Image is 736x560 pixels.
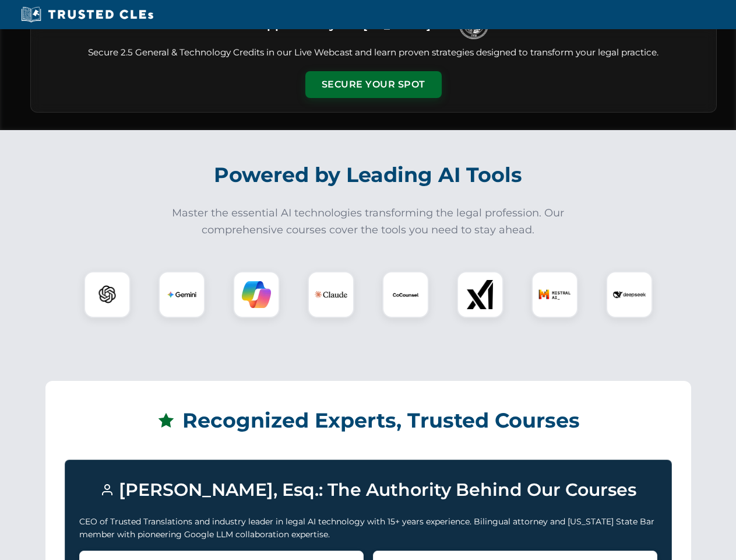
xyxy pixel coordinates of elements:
[45,155,691,195] h2: Powered by Leading AI Tools
[159,271,205,318] div: Gemini
[308,271,354,318] div: Claude
[613,278,646,311] img: DeepSeek Logo
[79,515,657,541] p: CEO of Trusted Translations and industry leader in legal AI technology with 15+ years experience....
[531,271,578,318] div: Mistral AI
[538,278,571,311] img: Mistral AI Logo
[242,280,271,309] img: Copilot Logo
[457,271,503,318] div: xAI
[315,278,347,311] img: Claude Logo
[17,6,157,23] img: Trusted CLEs
[382,271,429,318] div: CoCounsel
[305,71,442,98] button: Secure Your Spot
[90,278,124,311] img: ChatGPT Logo
[65,400,672,441] h2: Recognized Experts, Trusted Courses
[84,271,131,318] div: ChatGPT
[233,271,280,318] div: Copilot
[167,280,196,309] img: Gemini Logo
[391,280,420,309] img: CoCounsel Logo
[466,280,495,309] img: xAI Logo
[45,46,702,60] p: Secure 2.5 General & Technology Credits in our Live Webcast and learn proven strategies designed ...
[606,271,653,318] div: DeepSeek
[164,205,572,239] p: Master the essential AI technologies transforming the legal profession. Our comprehensive courses...
[79,474,657,506] h3: [PERSON_NAME], Esq.: The Authority Behind Our Courses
